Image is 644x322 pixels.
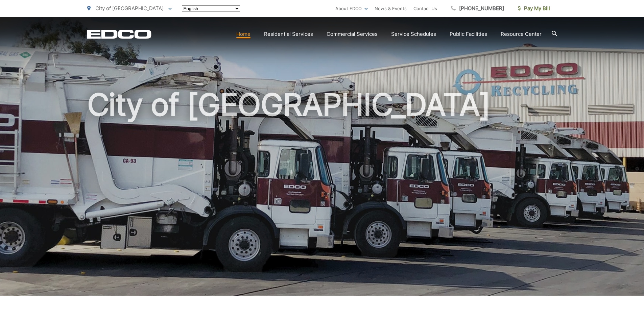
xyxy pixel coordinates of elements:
span: Pay My Bill [518,4,550,13]
select: Select a language [182,5,240,12]
h1: City of [GEOGRAPHIC_DATA] [87,88,557,302]
a: Resource Center [501,30,542,38]
a: Residential Services [264,30,313,38]
a: EDCD logo. Return to the homepage. [87,29,151,39]
a: Home [236,30,251,38]
a: Commercial Services [327,30,378,38]
a: About EDCO [335,4,368,13]
a: Contact Us [413,4,437,13]
a: Service Schedules [391,30,436,38]
span: City of [GEOGRAPHIC_DATA] [95,5,164,11]
a: News & Events [375,4,407,13]
a: Public Facilities [450,30,487,38]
